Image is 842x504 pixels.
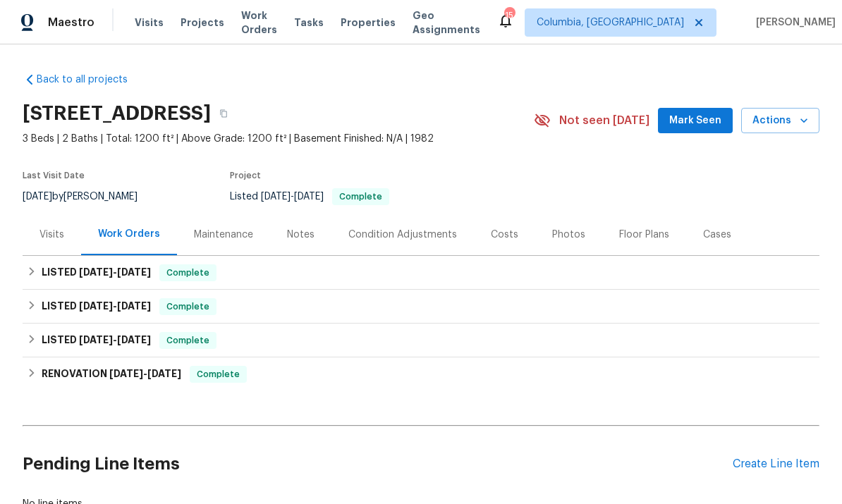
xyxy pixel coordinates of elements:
span: [DATE] [117,301,151,311]
button: Actions [741,108,819,134]
span: - [79,301,151,311]
span: Complete [161,266,215,280]
span: [DATE] [261,192,291,202]
span: Complete [161,333,215,348]
span: Work Orders [241,8,277,37]
span: Last Visit Date [23,171,85,180]
div: 15 [504,8,514,23]
button: Mark Seen [658,108,733,134]
span: Mark Seen [669,112,721,130]
span: [DATE] [294,192,324,202]
span: Columbia, [GEOGRAPHIC_DATA] [537,16,684,30]
span: - [261,192,324,202]
span: Complete [334,192,388,201]
span: Properties [341,16,396,30]
span: Visits [135,16,164,30]
span: - [79,335,151,345]
div: Create Line Item [733,457,819,471]
span: Maestro [48,16,94,30]
span: Not seen [DATE] [559,113,649,128]
div: Condition Adjustments [348,228,457,242]
span: [DATE] [117,335,151,345]
div: RENOVATION [DATE]-[DATE]Complete [23,357,819,391]
span: 3 Beds | 2 Baths | Total: 1200 ft² | Above Grade: 1200 ft² | Basement Finished: N/A | 1982 [23,132,534,146]
span: [DATE] [109,369,143,379]
span: Complete [161,300,215,314]
div: Visits [39,228,64,242]
div: LISTED [DATE]-[DATE]Complete [23,324,819,357]
span: Projects [181,16,224,30]
div: Floor Plans [619,228,669,242]
h6: RENOVATION [42,366,181,383]
div: Notes [287,228,315,242]
div: Costs [491,228,518,242]
h2: Pending Line Items [23,431,733,497]
span: Project [230,171,261,180]
span: Complete [191,367,245,381]
a: Back to all projects [23,73,158,87]
div: Work Orders [98,227,160,241]
h6: LISTED [42,264,151,281]
span: - [109,369,181,379]
span: Actions [752,112,808,130]
h6: LISTED [42,298,151,315]
span: Geo Assignments [413,8,480,37]
span: [DATE] [79,335,113,345]
div: LISTED [DATE]-[DATE]Complete [23,256,819,290]
span: - [79,267,151,277]
div: LISTED [DATE]-[DATE]Complete [23,290,819,324]
button: Copy Address [211,101,236,126]
div: Photos [552,228,585,242]
h6: LISTED [42,332,151,349]
span: [DATE] [117,267,151,277]
div: by [PERSON_NAME] [23,188,154,205]
span: [DATE] [147,369,181,379]
div: Cases [703,228,731,242]
span: [DATE] [23,192,52,202]
div: Maintenance [194,228,253,242]
span: [PERSON_NAME] [750,16,836,30]
span: Tasks [294,18,324,27]
span: [DATE] [79,301,113,311]
span: [DATE] [79,267,113,277]
span: Listed [230,192,389,202]
h2: [STREET_ADDRESS] [23,106,211,121]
